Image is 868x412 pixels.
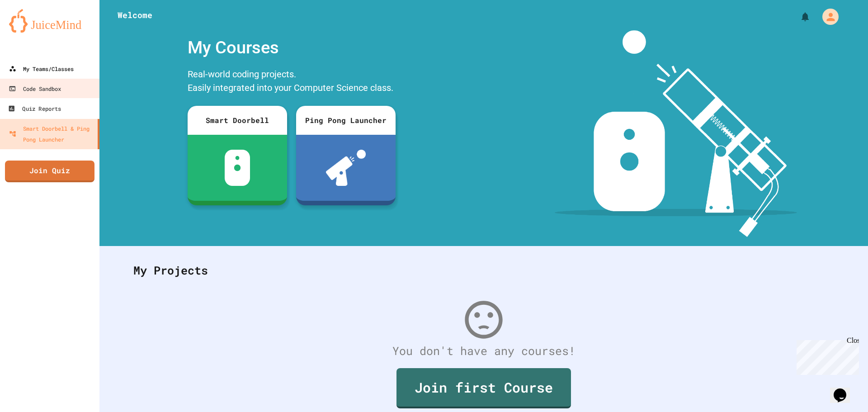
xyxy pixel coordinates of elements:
[9,123,94,145] div: Smart Doorbell & Ping Pong Launcher
[124,253,843,288] div: My Projects
[9,83,61,94] div: Code Sandbox
[183,65,400,99] div: Real-world coding projects. Easily integrated into your Computer Science class.
[830,376,859,403] iframe: chat widget
[783,9,813,24] div: My Notifications
[813,6,841,27] div: My Account
[326,150,366,186] img: ppl-with-ball.png
[9,63,74,74] div: My Teams/Classes
[124,342,843,360] div: You don't have any courses!
[296,106,396,135] div: Ping Pong Launcher
[225,150,250,186] img: sdb-white.svg
[188,106,287,135] div: Smart Doorbell
[183,30,400,65] div: My Courses
[793,336,859,375] iframe: chat widget
[5,161,94,182] a: Join Quiz
[396,368,571,408] a: Join first Course
[4,4,62,57] div: Chat with us now!Close
[555,30,797,237] img: banner-image-my-projects.png
[8,103,61,114] div: Quiz Reports
[9,9,90,33] img: logo-orange.svg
